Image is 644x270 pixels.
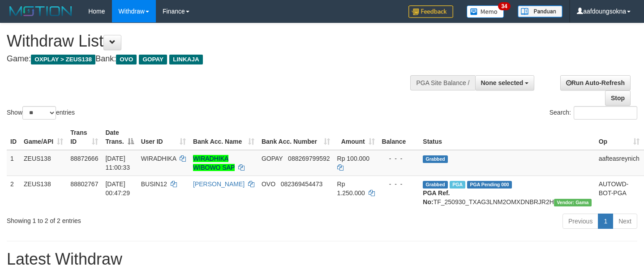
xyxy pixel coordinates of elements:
div: PGA Site Balance / [410,75,475,90]
span: GOPAY [139,55,167,64]
img: panduan.png [518,5,562,17]
label: Show entries [7,106,75,120]
b: PGA Ref. No: [423,189,450,206]
div: Showing 1 to 2 of 2 entries [7,213,262,225]
span: Marked by aafsreyleap [450,181,465,189]
label: Search: [550,106,637,120]
a: 1 [598,214,613,229]
span: PGA Pending [467,181,512,189]
th: ID [7,124,20,150]
th: Game/API: activate to sort column ascending [20,124,67,150]
td: 2 [7,176,20,210]
a: Run Auto-Refresh [560,75,631,90]
span: Rp 100.000 [337,155,369,162]
span: Vendor URL: https://trx31.1velocity.biz [554,199,592,206]
th: User ID: activate to sort column ascending [137,124,189,150]
h4: Game: Bank: [7,55,421,64]
td: TF_250930_TXAG3LNM2OMXDNBRJR2H [419,176,595,210]
span: 88872666 [70,155,98,162]
td: 1 [7,150,20,176]
span: Rp 1.250.000 [337,180,365,197]
th: Status [419,124,595,150]
img: Feedback.jpg [408,5,453,18]
a: Stop [605,90,631,106]
a: WIRADHIKA WIBOWO SAP [193,155,235,171]
span: None selected [481,79,524,86]
a: Previous [562,214,598,229]
span: Copy 088269799592 to clipboard [288,155,330,162]
span: 34 [498,2,510,10]
button: None selected [475,75,535,90]
div: - - - [382,180,416,189]
img: MOTION_logo.png [7,4,75,18]
img: Button%20Memo.svg [467,5,504,18]
span: OVO [262,180,275,188]
span: WIRADHIKA [141,155,176,162]
td: AUTOWD-BOT-PGA [595,176,643,210]
th: Bank Acc. Name: activate to sort column ascending [189,124,258,150]
span: Copy 082369454473 to clipboard [281,180,322,188]
span: Grabbed [423,181,448,189]
select: Showentries [22,106,56,120]
th: Bank Acc. Number: activate to sort column ascending [258,124,334,150]
th: Trans ID: activate to sort column ascending [67,124,102,150]
th: Amount: activate to sort column ascending [334,124,378,150]
td: ZEUS138 [20,150,67,176]
span: OXPLAY > ZEUS138 [31,55,95,64]
span: OVO [116,55,137,64]
span: BUSIN12 [141,180,167,188]
span: 88802767 [70,180,98,188]
th: Date Trans.: activate to sort column descending [102,124,137,150]
span: [DATE] 00:47:29 [105,180,130,197]
span: GOPAY [262,155,283,162]
span: LINKAJA [169,55,203,64]
input: Search: [574,106,637,120]
td: ZEUS138 [20,176,67,210]
th: Op: activate to sort column ascending [595,124,643,150]
span: [DATE] 11:00:33 [105,155,130,171]
a: [PERSON_NAME] [193,180,245,188]
td: aafteasreynich [595,150,643,176]
h1: Withdraw List [7,32,421,50]
div: - - - [382,154,416,163]
a: Next [613,214,637,229]
th: Balance [378,124,420,150]
h1: Latest Withdraw [7,250,637,268]
span: Grabbed [423,155,448,163]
